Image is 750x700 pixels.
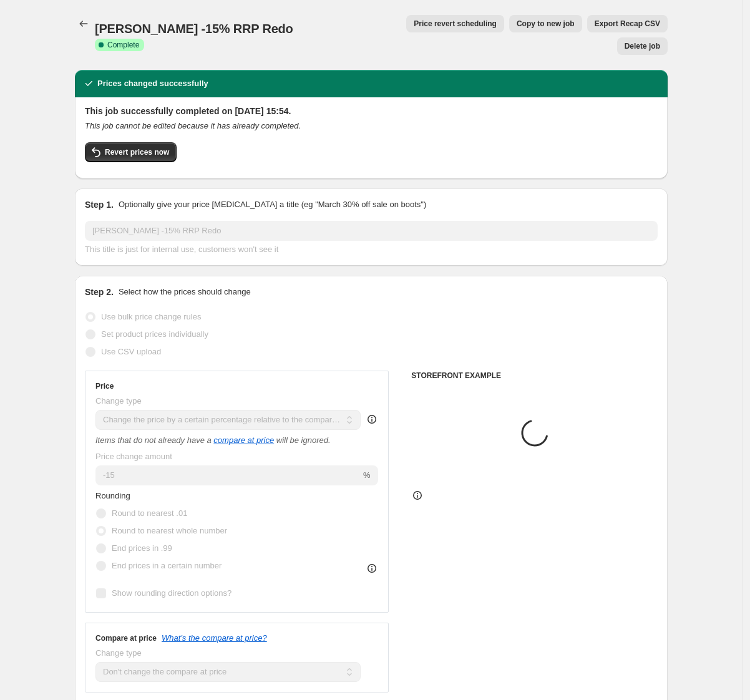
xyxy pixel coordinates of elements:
[509,15,582,32] button: Copy to new job
[101,329,208,339] span: Set product prices individually
[587,15,668,32] button: Export Recap CSV
[85,221,658,241] input: 30% off holiday sale
[406,15,504,32] button: Price revert scheduling
[85,286,114,298] h2: Step 2.
[95,396,142,406] span: Change type
[107,40,139,50] span: Complete
[95,435,212,445] i: Items that do not already have a
[95,452,172,461] span: Price change amount
[112,543,172,553] span: End prices in .99
[625,41,660,51] span: Delete job
[95,633,157,643] h3: Compare at price
[85,105,658,117] h2: This job successfully completed on [DATE] 15:54.
[162,633,267,643] button: What's the compare at price?
[95,648,142,658] span: Change type
[119,198,426,211] p: Optionally give your price [MEDICAL_DATA] a title (eg "March 30% off sale on boots")
[101,347,161,356] span: Use CSV upload
[112,526,227,535] span: Round to nearest whole number
[97,77,208,90] h2: Prices changed successfully
[595,19,660,29] span: Export Recap CSV
[85,198,114,211] h2: Step 1.
[75,15,92,32] button: Price change jobs
[85,121,301,130] i: This job cannot be edited because it has already completed.
[414,19,497,29] span: Price revert scheduling
[276,435,331,445] i: will be ignored.
[85,245,278,254] span: This title is just for internal use, customers won't see it
[617,37,668,55] button: Delete job
[112,561,222,570] span: End prices in a certain number
[213,435,274,445] button: compare at price
[411,371,658,381] h6: STOREFRONT EXAMPLE
[112,588,231,598] span: Show rounding direction options?
[95,465,361,485] input: -20
[517,19,575,29] span: Copy to new job
[95,491,130,500] span: Rounding
[119,286,251,298] p: Select how the prices should change
[363,470,371,480] span: %
[101,312,201,321] span: Use bulk price change rules
[95,381,114,391] h3: Price
[105,147,169,157] span: Revert prices now
[85,142,177,162] button: Revert prices now
[366,413,378,425] div: help
[112,508,187,518] span: Round to nearest .01
[95,22,293,36] span: [PERSON_NAME] -15% RRP Redo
